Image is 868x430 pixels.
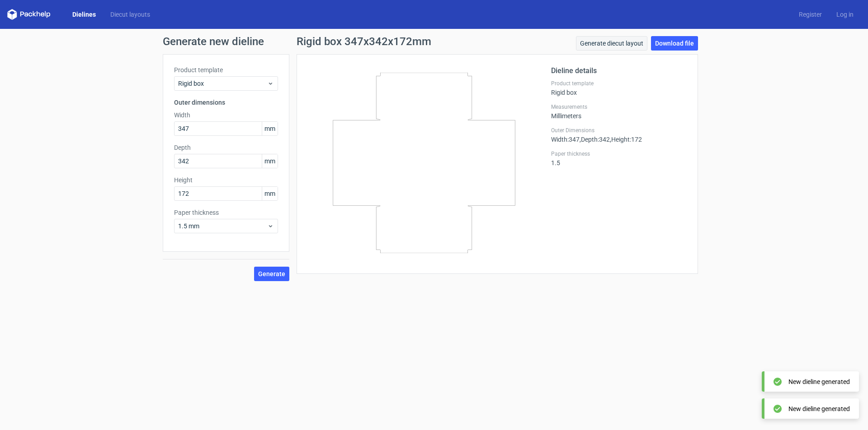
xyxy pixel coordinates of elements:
[651,36,698,51] a: Download file
[163,36,705,47] h1: Generate new dieline
[551,150,687,166] div: 1.5
[551,103,687,111] label: Measurements
[174,111,278,120] label: Width
[551,103,687,120] div: Millimeters
[551,150,687,157] label: Paper thickness
[262,154,278,168] span: mm
[262,122,278,135] span: mm
[178,222,267,231] span: 1.5 mm
[792,10,829,19] a: Register
[829,10,861,19] a: Log in
[551,127,687,134] label: Outer Dimensions
[297,36,431,47] h1: Rigid box 347x342x172mm
[551,65,687,76] h2: Dieline details
[788,377,850,386] div: New dieline generated
[174,208,278,217] label: Paper thickness
[551,136,580,143] span: Width : 347
[174,98,278,107] h3: Outer dimensions
[254,267,289,281] button: Generate
[580,136,610,143] span: , Depth : 342
[788,404,850,413] div: New dieline generated
[258,271,285,277] span: Generate
[174,143,278,152] label: Depth
[576,36,647,51] a: Generate diecut layout
[262,187,278,200] span: mm
[174,176,278,185] label: Height
[174,65,278,74] label: Product template
[103,10,157,19] a: Diecut layouts
[551,80,687,87] label: Product template
[65,10,103,19] a: Dielines
[551,80,687,96] div: Rigid box
[610,136,642,143] span: , Height : 172
[178,79,267,88] span: Rigid box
